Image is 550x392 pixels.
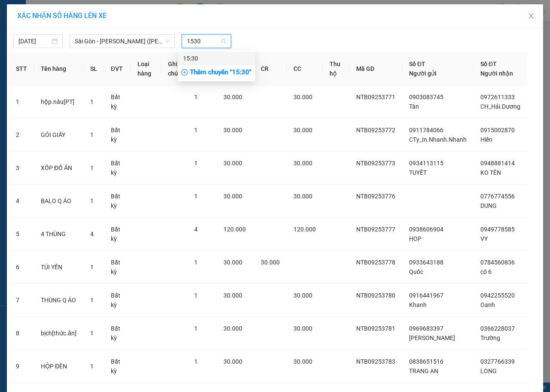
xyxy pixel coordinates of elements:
span: NTB09253781 [356,325,395,332]
td: Bất kỳ [104,152,131,185]
span: 0933643188 [409,259,443,266]
span: NTB09253776 [356,193,395,200]
button: Close [519,4,543,28]
span: close [528,12,535,19]
div: 30.000 [6,55,69,66]
span: 30.000 [223,193,242,200]
span: Trường [480,334,500,341]
td: 2 [9,119,34,152]
span: 1 [90,131,94,138]
td: 5 [9,218,34,251]
span: 0969683397 [409,325,443,332]
span: 30.000 [261,259,280,266]
span: 30.000 [223,325,242,332]
th: Loại hàng [131,52,161,85]
span: Tân [409,103,419,110]
span: 30.000 [223,358,242,365]
div: 44 NTB [7,7,67,18]
span: Khanh [409,301,427,308]
div: 0918362986 [73,38,134,50]
div: Thêm chuyến " 15:30 " [178,65,255,80]
span: 1 [90,164,94,171]
span: 0942255520 [480,292,515,299]
td: hộp.nâu[PT] [34,85,83,119]
span: NTB09253778 [356,259,395,266]
th: Tên hàng [34,52,83,85]
td: Bất kỳ [104,284,131,317]
span: VY [480,235,488,242]
span: 1 [90,330,94,337]
span: 1 [90,98,94,105]
td: 7 [9,284,34,317]
span: 1 [90,297,94,304]
span: 0366228037 [480,325,515,332]
span: Người gửi [409,70,437,77]
span: cô 6 [480,268,492,275]
span: 0934113115 [409,160,443,167]
span: Nhận: [73,8,94,17]
th: Mã GD [349,52,402,85]
td: 3 [9,152,34,185]
span: NTB09253771 [356,94,395,100]
td: Bất kỳ [104,185,131,218]
span: 0784560836 [480,259,515,266]
span: NTB09253772 [356,127,395,134]
span: 30.000 [293,160,312,167]
span: XÁC NHẬN SỐ HÀNG LÊN XE [17,12,107,20]
span: 30.000 [223,259,242,266]
th: CR [254,52,287,85]
span: NTB09253780 [356,292,395,299]
td: Bất kỳ [104,251,131,284]
span: NTB09253783 [356,358,395,365]
span: 120.000 [293,226,316,233]
div: 15:30 [183,54,250,63]
span: CTy_In.Nhanh.Nhanh [409,136,467,143]
td: Bất kỳ [104,85,131,119]
td: THÙNG Q ÁO [34,284,83,317]
span: 4 [90,231,94,237]
span: 1 [194,358,198,365]
span: 0972611333 [480,94,515,100]
span: Oanh [480,301,495,308]
td: BALO Q ÁO [34,185,83,218]
td: 6 [9,251,34,284]
span: 30.000 [293,325,312,332]
td: 4 THÙNG [34,218,83,251]
span: Số ĐT [480,61,497,67]
span: 1 [194,259,198,266]
td: GÓI GIẤY [34,119,83,152]
span: 0911784066 [409,127,443,134]
span: KO TÊN [480,169,501,176]
input: 13/09/2025 [18,36,50,46]
th: ĐVT [104,52,131,85]
td: 4 [9,185,34,218]
span: NTB09253773 [356,160,395,167]
span: 30.000 [223,94,242,100]
span: [PERSON_NAME] [409,334,455,341]
span: 30.000 [293,292,312,299]
span: TRANG AN [409,368,438,374]
span: 120.000 [223,226,246,233]
span: Quốc [409,268,423,275]
span: HOP [409,235,422,242]
span: Sài Gòn - Vũng Tàu (Hàng Hoá) [75,35,170,48]
td: 1 [9,85,34,119]
span: 30.000 [293,94,312,100]
td: Bất kỳ [104,218,131,251]
div: 0764090771 [7,28,67,40]
td: Bất kỳ [104,350,131,383]
span: Hiền [480,136,492,143]
span: 0915002870 [480,127,515,134]
span: 30.000 [293,127,312,134]
span: 0916441967 [409,292,443,299]
span: 30.000 [223,292,242,299]
span: 1 [194,325,198,332]
span: plus-circle [181,69,188,76]
span: 0776774556 [480,193,515,200]
span: 30.000 [223,127,242,134]
span: 30.000 [223,160,242,167]
span: 1 [194,292,198,299]
th: SL [83,52,104,85]
td: Bất kỳ [104,119,131,152]
span: 1 [90,264,94,270]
